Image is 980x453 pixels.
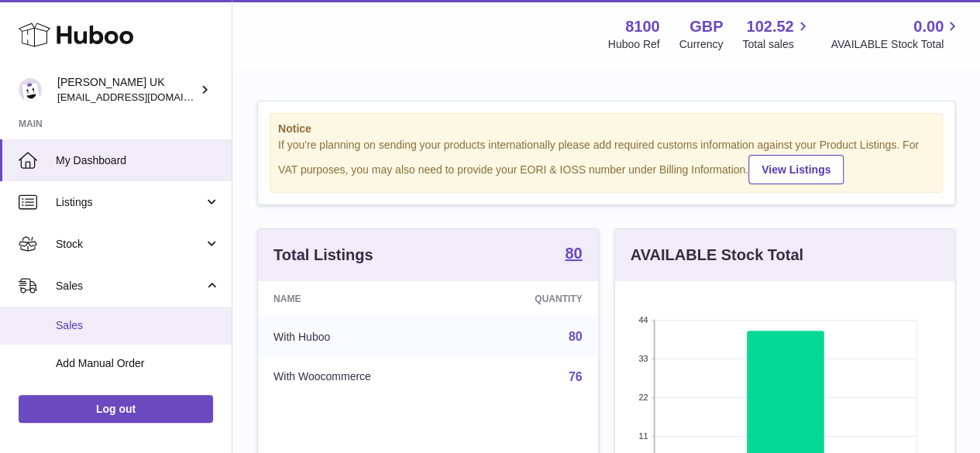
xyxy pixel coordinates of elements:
strong: GBP [689,16,723,37]
span: AVAILABLE Stock Total [830,37,961,52]
text: 33 [638,354,648,363]
img: internalAdmin-8100@internal.huboo.com [19,78,42,101]
text: 44 [638,315,648,324]
th: Quantity [469,281,597,317]
span: 102.52 [746,16,793,37]
td: With Huboo [258,317,469,357]
div: Currency [679,37,724,52]
span: My Dashboard [56,153,220,168]
h3: AVAILABLE Stock Total [631,245,803,266]
span: Sales [56,318,220,333]
td: With Woocommerce [258,357,469,397]
th: Name [258,281,469,317]
h3: Total Listings [273,245,373,266]
text: 11 [638,431,648,441]
a: Log out [19,395,213,423]
span: Sales [56,279,204,293]
strong: 8100 [625,16,660,37]
span: Listings [56,195,204,210]
span: Stock [56,237,204,252]
strong: 80 [565,245,582,261]
a: 80 [569,330,583,343]
div: Huboo Ref [608,37,660,52]
text: 22 [638,393,648,402]
a: 76 [569,370,583,383]
strong: Notice [278,122,934,136]
a: 102.52 Total sales [742,16,811,52]
a: 0.00 AVAILABLE Stock Total [830,16,961,52]
div: If you're planning on sending your products internationally please add required customs informati... [278,138,934,184]
span: Total sales [742,37,811,52]
span: [EMAIL_ADDRESS][DOMAIN_NAME] [57,91,228,103]
a: View Listings [748,155,844,184]
div: [PERSON_NAME] UK [57,75,197,105]
a: 80 [565,245,582,264]
span: Add Manual Order [56,356,220,371]
span: 0.00 [913,16,944,37]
